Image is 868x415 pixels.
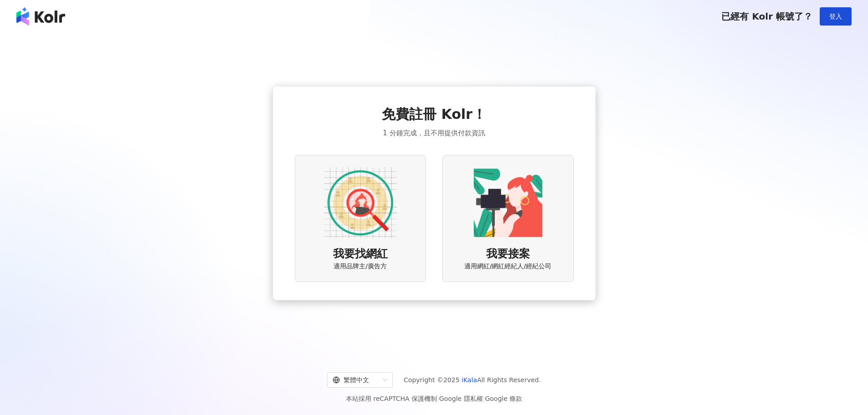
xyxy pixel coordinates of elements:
span: 適用品牌主/廣告方 [334,262,387,271]
span: Copyright © 2025 All Rights Reserved. [404,374,541,385]
span: | [483,395,485,402]
span: 本站採用 reCAPTCHA 保護機制 [346,393,522,404]
span: 適用網紅/網紅經紀人/經紀公司 [464,262,551,271]
span: | [437,395,439,402]
img: logo [16,7,65,26]
span: 登入 [829,13,842,20]
button: 登入 [820,7,852,26]
span: 我要接案 [486,246,530,262]
a: Google 隱私權 [439,395,483,402]
img: KOL identity option [472,166,544,239]
a: Google 條款 [485,395,522,402]
span: 已經有 Kolr 帳號了？ [721,11,812,22]
a: iKala [462,376,477,384]
span: 1 分鐘完成，且不用提供付款資訊 [383,128,485,138]
span: 我要找網紅 [333,246,388,262]
span: 免費註冊 Kolr！ [382,105,486,124]
img: AD identity option [324,166,397,239]
div: 繁體中文 [333,373,379,387]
